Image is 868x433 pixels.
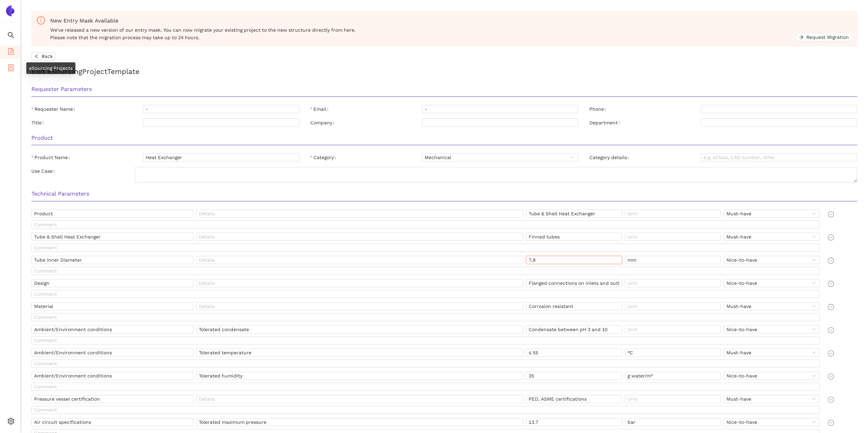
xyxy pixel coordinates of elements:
input: Name [31,256,193,264]
span: Nice-to-have [726,418,817,426]
label: Phone [589,105,608,113]
input: Comment [31,220,820,229]
input: Phone [701,105,857,113]
input: Value [526,349,622,357]
input: Value [526,233,622,241]
input: Comment [31,359,820,368]
input: Unit [625,325,721,334]
input: Unit [625,233,721,241]
span: Nice-to-have [726,372,817,380]
input: Comment [31,313,820,321]
span: container [8,62,14,76]
input: Unit [625,372,721,380]
input: Name [31,325,193,334]
input: Details [196,372,523,380]
span: Must-have [726,233,817,241]
label: Use Case [31,167,57,175]
input: Comment [31,290,820,298]
input: Name [31,395,193,403]
span: minus-circle [828,234,834,241]
input: Value [526,395,622,403]
input: Name [31,233,193,241]
input: Value [526,256,622,264]
input: Value [526,418,622,426]
span: left [34,54,39,59]
input: Department [701,119,857,127]
input: Category details [701,153,857,161]
button: arrow-rightRequest Migration [796,33,852,41]
input: Name [31,302,193,310]
input: Details [196,256,523,264]
span: Back [42,52,53,60]
h3: Product [31,134,857,142]
span: minus-circle [828,304,834,310]
input: Details [196,302,523,310]
span: Nice-to-have [726,326,817,333]
label: Category details [589,153,631,161]
span: Must-have [726,210,817,217]
label: Company [310,119,337,127]
label: Email [310,105,331,113]
span: Must-have [726,349,817,356]
span: minus-circle [828,327,834,333]
h3: Technical Parameters [31,189,857,198]
span: minus-circle [828,397,834,403]
label: Category [310,153,339,161]
span: info-circle [37,16,45,25]
input: Details [196,279,523,287]
label: Product Name [31,153,73,161]
h3: Requester Parameters [31,85,857,94]
input: Unit [625,302,721,310]
label: Title [31,119,46,127]
input: Comment [31,267,820,275]
div: eSourcing Projects [26,62,75,74]
input: Requester Name [143,105,299,113]
span: setting [8,415,14,429]
input: Value [526,372,622,380]
input: Unit [625,395,721,403]
input: Details [196,395,523,403]
input: Company [422,119,578,127]
span: Must-have [726,303,817,310]
input: Name [31,279,193,287]
span: minus-circle [828,420,834,426]
button: leftBack [31,52,56,60]
input: Unit [625,349,721,357]
span: minus-circle [828,211,834,217]
span: minus-circle [828,258,834,264]
input: Comment [31,244,820,252]
div: New Entry Mask Available [50,16,852,25]
input: Unit [625,210,721,218]
input: Name [31,349,193,357]
input: Unit [625,279,721,287]
h2: Edit eSourcing Project Template [31,66,857,77]
span: arrow-right [799,35,804,40]
input: Unit [625,418,721,426]
img: Logo [5,5,16,16]
input: Name [31,418,193,426]
input: Comment [31,383,820,391]
span: file-add [8,46,14,59]
input: Value [526,325,622,334]
input: Name [31,372,193,380]
input: Details [196,349,523,357]
span: minus-circle [828,373,834,380]
span: minus-circle [828,350,834,356]
span: We’ve released a new version of our entry mask. You can now migrate your existing project to the ... [50,26,796,41]
textarea: Use Case [135,167,857,183]
label: Department [589,119,622,127]
input: Value [526,302,622,310]
input: Value [526,210,622,218]
span: Nice-to-have [726,279,817,287]
input: Title [143,119,299,127]
label: Requester Name [31,105,78,113]
input: Email [422,105,578,113]
input: Product Name [143,153,299,161]
input: Comment [31,336,820,344]
span: minus-circle [828,281,834,287]
input: Details [196,210,523,218]
span: Request Migration [806,33,849,41]
input: Unit [625,256,721,264]
input: Details [196,418,523,426]
span: Must-have [726,395,817,403]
